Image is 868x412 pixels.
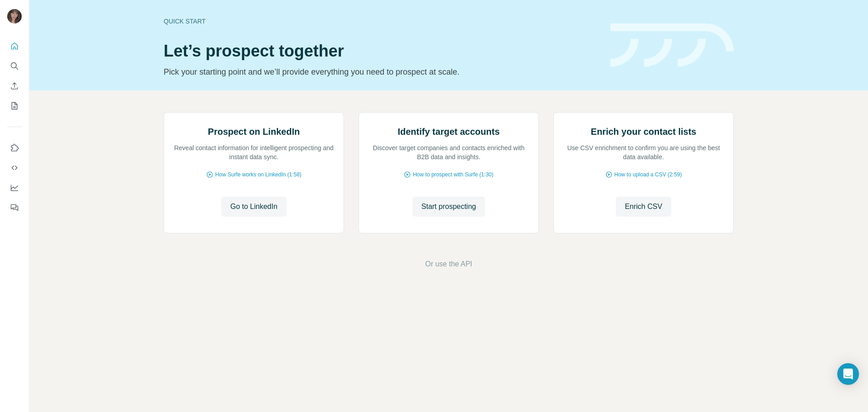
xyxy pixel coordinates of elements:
button: Use Surfe on LinkedIn [7,140,22,156]
img: banner [610,24,734,67]
button: Start prospecting [412,197,485,217]
p: Use CSV enrichment to confirm you are using the best data available. [563,143,724,161]
span: Enrich CSV [625,201,662,212]
p: Reveal contact information for intelligent prospecting and instant data sync. [173,143,335,161]
span: Go to LinkedIn [230,201,277,212]
h2: Enrich your contact lists [591,125,696,138]
h1: Let’s prospect together [164,42,599,60]
h2: Identify target accounts [398,125,500,138]
button: Use Surfe API [7,160,22,176]
button: Enrich CSV [616,197,671,217]
div: Quick start [164,17,599,26]
h2: Prospect on LinkedIn [208,125,300,138]
button: Feedback [7,199,22,216]
p: Pick your starting point and we’ll provide everything you need to prospect at scale. [164,66,599,78]
img: Avatar [7,9,22,24]
p: Discover target companies and contacts enriched with B2B data and insights. [368,143,529,161]
div: Open Intercom Messenger [837,363,859,385]
button: Search [7,58,22,74]
span: How to upload a CSV (2:59) [614,170,682,179]
span: Start prospecting [421,201,476,212]
span: How Surfe works on LinkedIn (1:58) [215,170,302,179]
button: Or use the API [425,259,472,270]
button: My lists [7,98,22,114]
span: How to prospect with Surfe (1:30) [413,170,493,179]
button: Enrich CSV [7,78,22,94]
button: Dashboard [7,180,22,196]
button: Quick start [7,38,22,54]
button: Go to LinkedIn [221,197,286,217]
